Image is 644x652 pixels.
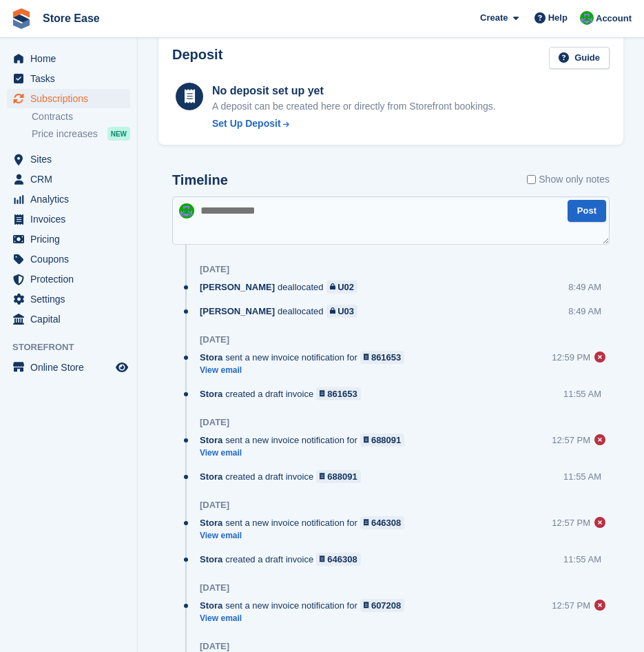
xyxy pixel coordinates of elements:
a: Guide [549,47,610,70]
span: Home [30,49,113,68]
a: menu [7,69,130,88]
a: 646308 [316,553,361,566]
div: 688091 [327,470,357,483]
span: Create [480,11,508,25]
a: 646308 [360,516,405,529]
div: 861653 [327,387,357,400]
a: Price increases NEW [32,126,130,141]
div: sent a new invoice notification for [200,599,411,612]
div: [DATE] [200,582,229,593]
div: 646308 [327,553,357,566]
span: CRM [30,170,113,189]
span: Protection [30,269,113,289]
label: Show only notes [527,172,610,187]
a: menu [7,49,130,68]
div: U02 [337,281,354,294]
span: Stora [200,599,222,612]
span: Subscriptions [30,89,113,108]
span: [PERSON_NAME] [200,281,275,294]
div: created a draft invoice [200,553,368,566]
a: U02 [326,281,357,294]
div: created a draft invoice [200,387,368,400]
div: 12:57 PM [552,434,590,447]
img: Neal Smitheringale [179,203,194,218]
a: Preview store [114,359,130,376]
span: Storefront [12,340,137,354]
a: 861653 [360,351,405,364]
span: Stora [200,434,222,447]
a: menu [7,170,130,189]
div: [DATE] [200,641,229,652]
div: 12:57 PM [552,599,590,612]
div: [DATE] [200,417,229,428]
span: Stora [200,387,222,400]
span: Help [548,11,568,25]
span: Stora [200,516,222,529]
div: sent a new invoice notification for [200,516,411,529]
span: Sites [30,150,113,169]
div: [DATE] [200,264,229,275]
a: Store Ease [37,7,105,30]
span: Stora [200,351,222,364]
span: Analytics [30,190,113,209]
img: Neal Smitheringale [580,11,594,25]
a: menu [7,210,130,229]
a: menu [7,269,130,289]
div: deallocated [200,305,364,318]
div: 12:57 PM [552,516,590,529]
a: menu [7,89,130,108]
img: stora-icon-8386f47178a22dfd0bd8f6a31ec36ba5ce8667c1dd55bd0f319d3a0aa187defe.svg [11,8,32,29]
button: Post [568,200,606,223]
div: created a draft invoice [200,470,368,483]
span: Pricing [30,230,113,249]
span: Stora [200,470,222,483]
div: 11:55 AM [563,470,601,483]
div: 607208 [371,599,401,612]
a: menu [7,150,130,169]
span: Online Store [30,358,113,377]
p: A deposit can be created here or directly from Storefront bookings. [212,99,496,114]
span: Stora [200,553,222,566]
a: 607208 [360,599,405,612]
div: sent a new invoice notification for [200,351,411,364]
a: 688091 [316,470,361,483]
span: Price increases [32,128,98,141]
div: No deposit set up yet [212,83,496,99]
div: 11:55 AM [563,387,601,400]
div: 8:49 AM [568,305,601,318]
a: Contracts [32,110,130,123]
span: Account [596,12,632,26]
div: 12:59 PM [552,351,590,364]
a: View email [200,530,411,542]
div: [DATE] [200,500,229,511]
div: sent a new invoice notification for [200,434,411,447]
div: 861653 [371,351,401,364]
div: 11:55 AM [563,553,601,566]
a: menu [7,358,130,377]
div: [DATE] [200,334,229,345]
a: 688091 [360,434,405,447]
a: menu [7,190,130,209]
div: U03 [337,305,354,318]
a: View email [200,613,411,624]
span: [PERSON_NAME] [200,305,275,318]
a: menu [7,230,130,249]
div: 688091 [371,434,401,447]
span: Capital [30,309,113,329]
span: Settings [30,289,113,309]
div: NEW [107,127,130,141]
a: menu [7,309,130,329]
div: 646308 [371,516,401,529]
h2: Deposit [172,47,222,70]
a: menu [7,249,130,269]
span: Invoices [30,210,113,229]
span: Coupons [30,249,113,269]
a: U03 [326,305,357,318]
h2: Timeline [172,172,228,188]
a: View email [200,447,411,459]
a: 861653 [316,387,361,400]
a: View email [200,365,411,376]
input: Show only notes [527,172,536,187]
span: Tasks [30,69,113,88]
a: menu [7,289,130,309]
